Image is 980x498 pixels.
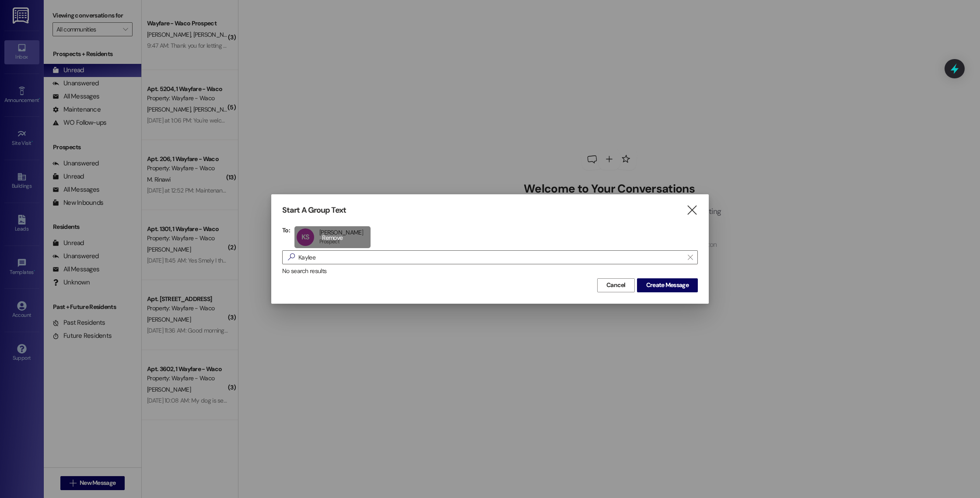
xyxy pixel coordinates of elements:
[298,251,683,263] input: Search for any contact or apartment
[597,278,635,292] button: Cancel
[282,267,698,276] div: No search results
[646,281,689,290] span: Create Message
[686,206,698,215] i: 
[282,205,346,215] h3: Start A Group Text
[606,281,626,290] span: Cancel
[683,251,697,264] button: Clear text
[282,226,290,234] h3: To:
[688,254,693,261] i: 
[637,278,698,292] button: Create Message
[284,253,298,262] i: 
